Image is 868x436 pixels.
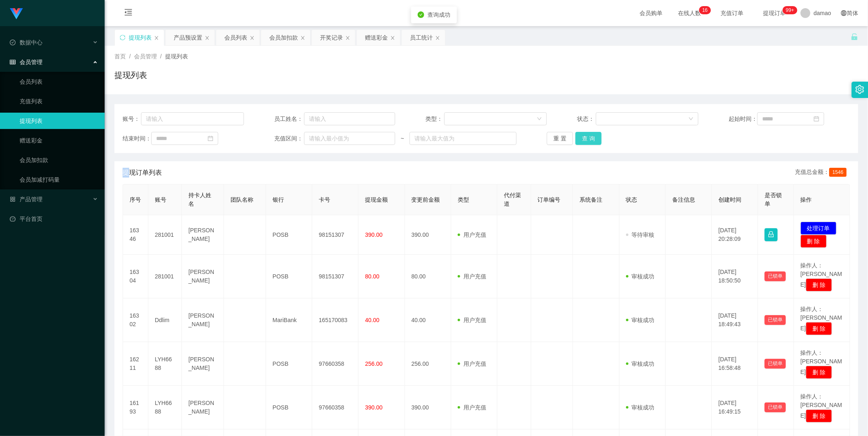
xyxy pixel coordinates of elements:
span: 状态 [626,196,638,203]
span: 审核成功 [626,273,655,280]
span: 审核成功 [626,360,655,367]
td: [DATE] 18:50:50 [712,255,758,298]
i: 图标: sync [120,35,125,40]
div: 提现列表 [129,30,152,45]
span: 代付渠道 [504,192,521,207]
span: 卡号 [319,196,330,203]
h1: 提现列表 [114,69,147,81]
img: logo.9652507e.png [10,8,23,20]
span: 变更前金额 [412,196,440,203]
td: [PERSON_NAME] [182,298,224,342]
td: LYH6688 [148,342,182,386]
button: 删 除 [806,366,832,379]
i: 图标: menu-fold [114,0,142,27]
div: 会员加扣款 [269,30,298,45]
i: 图标: unlock [851,33,858,40]
span: 充值订单 [716,10,747,16]
i: 图标: close [250,36,255,40]
span: 提现订单 [759,10,790,16]
span: 操作人：[PERSON_NAME] [801,393,842,419]
sup: 937 [783,6,797,14]
td: [PERSON_NAME] [182,255,224,298]
span: 员工姓名： [274,115,304,123]
span: 390.00 [365,231,383,238]
span: 在线人数 [674,10,705,16]
td: 16211 [123,342,148,386]
span: / [160,53,162,60]
i: 图标: close [345,36,350,40]
span: 40.00 [365,317,379,323]
p: 6 [705,6,708,14]
div: 产品预设置 [174,30,202,45]
td: 97660358 [312,386,358,429]
td: [DATE] 18:49:43 [712,298,758,342]
span: / [129,53,131,60]
span: 提现订单列表 [123,168,162,178]
span: 是否锁单 [765,192,782,207]
i: 图标: close [205,36,210,40]
span: 类型 [458,196,469,203]
td: [DATE] 16:58:48 [712,342,758,386]
td: 98151307 [312,215,358,255]
a: 会员加减打码量 [20,171,98,188]
a: 充值列表 [20,93,98,109]
td: 16193 [123,386,148,429]
td: 16302 [123,298,148,342]
div: 充值总金额： [795,168,850,178]
td: 256.00 [405,342,451,386]
i: 图标: down [689,116,694,122]
div: 会员列表 [224,30,247,45]
span: 1546 [829,168,847,177]
td: 390.00 [405,386,451,429]
td: MariBank [266,298,312,342]
span: 用户充值 [458,404,486,411]
i: 图标: setting [855,85,864,94]
td: 16346 [123,215,148,255]
span: 系统备注 [579,196,602,203]
span: 操作人：[PERSON_NAME] [801,306,842,332]
p: 1 [702,6,705,14]
td: POSB [266,215,312,255]
td: 40.00 [405,298,451,342]
input: 请输入最小值为 [304,132,395,145]
span: 账号 [155,196,166,203]
span: 备注信息 [672,196,695,203]
span: 银行 [273,196,284,203]
input: 请输入最大值为 [409,132,517,145]
i: 图标: calendar [814,116,819,122]
i: 图标: close [154,36,159,40]
button: 处理订单 [801,222,837,235]
i: 图标: close [390,36,395,40]
i: icon: check-circle [418,11,424,18]
button: 删 除 [806,409,832,423]
input: 请输入 [141,112,244,125]
td: 390.00 [405,215,451,255]
span: 会员管理 [10,59,43,65]
span: 审核成功 [626,317,655,323]
button: 删 除 [806,322,832,335]
td: 98151307 [312,255,358,298]
i: 图标: check-circle-o [10,40,16,45]
span: 会员管理 [134,53,157,60]
span: 数据中心 [10,39,43,46]
td: [PERSON_NAME] [182,215,224,255]
i: 图标: calendar [208,136,213,141]
td: LYH6688 [148,386,182,429]
span: 账号： [123,115,141,123]
button: 查 询 [575,132,602,145]
i: 图标: close [300,36,305,40]
span: 充值区间： [274,134,304,143]
span: 390.00 [365,404,383,411]
button: 重 置 [547,132,573,145]
button: 已锁单 [765,271,786,281]
td: 281001 [148,215,182,255]
td: [PERSON_NAME] [182,342,224,386]
span: 操作 [801,196,812,203]
span: 80.00 [365,273,379,280]
span: 查询成功 [427,11,450,18]
sup: 16 [699,6,711,14]
span: 持卡人姓名 [188,192,211,207]
div: 赠送彩金 [365,30,388,45]
span: 等待审核 [626,231,655,238]
button: 删 除 [806,278,832,291]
